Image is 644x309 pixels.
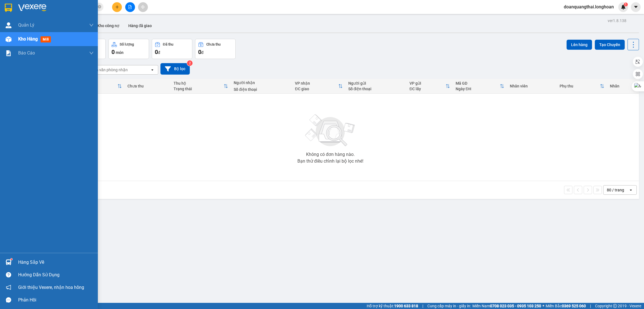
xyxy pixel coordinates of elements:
[5,4,12,12] img: logo-vxr
[79,79,125,94] th: Toggle SortBy
[112,2,122,12] button: plus
[112,49,115,55] span: 0
[409,81,446,85] div: VP gửi
[510,84,554,88] div: Nhân viên
[155,49,158,55] span: 0
[163,42,173,46] div: Đã thu
[125,2,135,12] button: file-add
[11,258,12,260] sup: 1
[93,19,124,32] button: Kho công nợ
[559,3,618,10] span: doanquangthai.longhoan
[115,5,119,9] span: plus
[6,272,11,277] span: question-circle
[6,22,11,28] img: warehouse-icon
[18,258,94,267] div: Hàng sắp về
[6,285,11,290] span: notification
[613,304,617,308] span: copyright
[171,79,231,94] th: Toggle SortBy
[427,303,471,309] span: Cung cấp máy in - giấy in:
[348,81,404,85] div: Người gửi
[292,79,345,94] th: Toggle SortBy
[81,81,117,85] div: Đã thu
[187,60,193,66] sup: 2
[456,81,500,85] div: Mã GD
[543,305,544,307] span: ⚪️
[98,5,101,8] span: close-circle
[6,259,11,265] img: warehouse-icon
[18,296,94,304] div: Phản hồi
[472,303,541,309] span: Miền Nam
[18,36,38,42] span: Kho hàng
[152,39,192,59] button: Đã thu0đ
[128,5,132,9] span: file-add
[124,19,156,32] button: Hàng đã giao
[297,159,363,163] div: Bạn thử điều chỉnh lại bộ lọc nhé!
[456,87,500,91] div: Ngày ĐH
[562,304,586,308] strong: 0369 525 060
[206,42,221,46] div: Chưa thu
[590,303,591,309] span: |
[198,49,201,55] span: 0
[81,87,117,91] div: HTTT
[18,49,35,56] span: Báo cáo
[621,4,626,9] img: icon-new-feature
[195,39,236,59] button: Chưa thu0đ
[546,303,586,309] span: Miền Bắc
[608,18,626,24] div: ver 1.8.138
[6,297,11,303] span: message
[18,22,34,28] span: Quản Lý
[6,36,11,42] img: warehouse-icon
[557,79,607,94] th: Toggle SortBy
[490,304,541,308] strong: 0708 023 035 - 0935 103 250
[422,303,423,309] span: |
[595,40,625,50] button: Tạo Chuyến
[625,3,627,6] span: 1
[89,51,94,55] span: down
[610,84,636,88] div: Nhãn
[89,67,128,73] div: Chọn văn phòng nhận
[567,40,592,50] button: Lên hàng
[89,23,94,27] span: down
[6,50,11,56] img: solution-icon
[407,79,453,94] th: Toggle SortBy
[624,3,628,6] sup: 1
[306,152,355,157] div: Không có đơn hàng nào.
[174,87,224,91] div: Trạng thái
[18,271,94,279] div: Hướng dẫn sử dụng
[18,284,84,291] span: Giới thiệu Vexere, nhận hoa hồng
[295,87,338,91] div: ĐC giao
[367,303,418,309] span: Hỗ trợ kỹ thuật:
[160,63,190,75] button: Bộ lọc
[629,188,633,192] svg: open
[127,84,168,88] div: Chưa thu
[394,304,418,308] strong: 1900 633 818
[295,81,338,85] div: VP nhận
[141,5,145,9] span: aim
[116,50,124,55] span: món
[453,79,507,94] th: Toggle SortBy
[302,111,358,150] img: svg+xml;base64,PHN2ZyBjbGFzcz0ibGlzdC1wbHVnX19zdmciIHhtbG5zPSJodHRwOi8vd3d3LnczLm9yZy8yMDAwL3N2Zy...
[158,50,160,55] span: đ
[120,42,134,46] div: Số lượng
[108,39,149,59] button: Số lượng0món
[560,84,600,88] div: Phụ thu
[234,87,289,92] div: Số điện thoại
[409,87,446,91] div: ĐC lấy
[348,87,404,91] div: Số điện thoại
[41,36,51,42] span: mới
[174,81,224,85] div: Thu hộ
[234,80,289,85] div: Người nhận
[150,68,155,72] svg: open
[607,187,624,193] div: 80 / trang
[138,2,148,12] button: aim
[633,4,638,9] span: caret-down
[631,2,641,12] button: caret-down
[98,4,101,10] span: close-circle
[201,50,203,55] span: đ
